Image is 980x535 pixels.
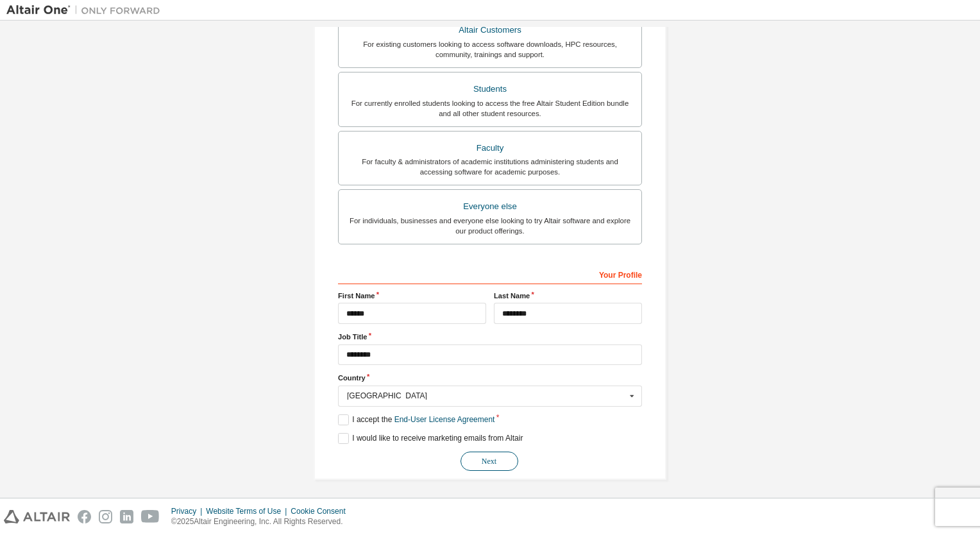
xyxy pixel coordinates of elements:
img: altair_logo.svg [4,510,70,523]
img: instagram.svg [99,510,112,523]
div: Privacy [171,506,206,516]
img: linkedin.svg [120,510,133,523]
div: Website Terms of Use [206,506,291,516]
div: Cookie Consent [291,506,353,516]
div: Altair Customers [346,21,634,39]
div: For individuals, businesses and everyone else looking to try Altair software and explore our prod... [346,216,634,236]
div: For currently enrolled students looking to access the free Altair Student Edition bundle and all ... [346,98,634,119]
label: I accept the [338,414,494,425]
label: I would like to receive marketing emails from Altair [338,433,523,444]
div: For existing customers looking to access software downloads, HPC resources, community, trainings ... [346,39,634,60]
img: Altair One [6,4,167,17]
label: First Name [338,291,486,301]
div: For faculty & administrators of academic institutions administering students and accessing softwa... [346,157,634,177]
div: Students [346,80,634,98]
img: facebook.svg [78,510,91,523]
label: Country [338,373,642,383]
div: Your Profile [338,264,642,284]
div: [GEOGRAPHIC_DATA] [347,392,626,400]
label: Job Title [338,332,642,342]
img: youtube.svg [141,510,160,523]
a: End-User License Agreement [394,415,495,424]
label: Last Name [494,291,642,301]
div: Everyone else [346,198,634,216]
div: Faculty [346,139,634,157]
p: © 2025 Altair Engineering, Inc. All Rights Reserved. [171,516,353,527]
button: Next [460,452,518,471]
